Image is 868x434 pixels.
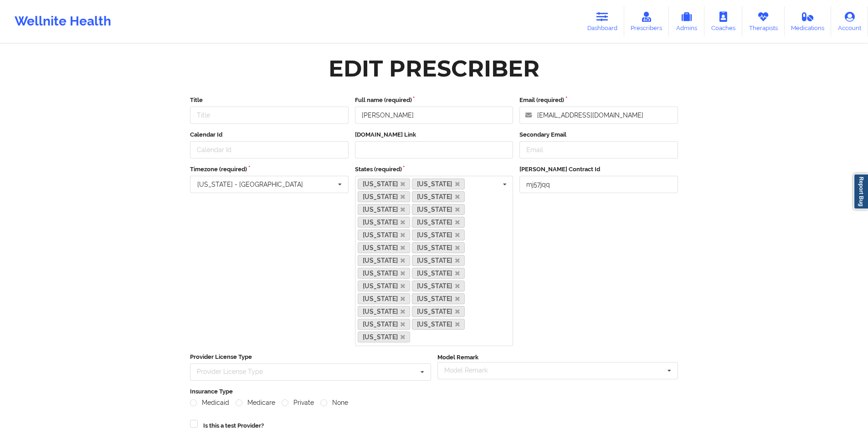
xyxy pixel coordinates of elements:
[195,367,276,377] div: Provider License Type
[355,130,514,139] label: [DOMAIN_NAME] Link
[355,107,514,124] input: Full name
[412,255,465,266] a: [US_STATE]
[580,6,624,36] a: Dashboard
[358,230,411,240] a: [US_STATE]
[282,399,314,407] label: Private
[320,399,348,407] label: None
[519,130,678,139] label: Secondary Email
[412,204,465,215] a: [US_STATE]
[853,174,868,209] a: Report Bug
[190,352,431,362] label: Provider License Type
[519,141,678,158] input: Email
[190,107,349,124] input: Title
[190,165,349,174] label: Timezone (required)
[412,191,465,202] a: [US_STATE]
[329,54,539,83] div: Edit Prescriber
[358,255,411,266] a: [US_STATE]
[358,332,411,342] a: [US_STATE]
[831,6,868,36] a: Account
[519,165,678,174] label: [PERSON_NAME] Contract Id
[358,268,411,279] a: [US_STATE]
[358,217,411,228] a: [US_STATE]
[742,6,785,36] a: Therapists
[412,319,465,330] a: [US_STATE]
[412,281,465,291] a: [US_STATE]
[358,293,411,304] a: [US_STATE]
[190,399,229,407] label: Medicaid
[190,387,678,396] label: Insurance Type
[412,217,465,228] a: [US_STATE]
[412,306,465,317] a: [US_STATE]
[412,268,465,279] a: [US_STATE]
[412,242,465,253] a: [US_STATE]
[355,96,514,105] label: Full name (required)
[442,365,501,376] div: Model Remark
[519,107,678,124] input: Email address
[355,165,514,174] label: States (required)
[203,421,264,430] label: Is this a test Provider?
[437,353,478,362] label: Model Remark
[358,242,411,253] a: [US_STATE]
[358,204,411,215] a: [US_STATE]
[190,141,349,158] input: Calendar Id
[358,191,411,202] a: [US_STATE]
[669,6,704,36] a: Admins
[624,6,669,36] a: Prescribers
[519,176,678,193] input: Deel Contract Id
[190,130,349,139] label: Calendar Id
[412,230,465,240] a: [US_STATE]
[785,6,832,36] a: Medications
[236,399,275,407] label: Medicare
[412,179,465,189] a: [US_STATE]
[412,293,465,304] a: [US_STATE]
[358,319,411,330] a: [US_STATE]
[358,179,411,189] a: [US_STATE]
[358,281,411,291] a: [US_STATE]
[519,96,678,105] label: Email (required)
[190,96,349,105] label: Title
[704,6,742,36] a: Coaches
[358,306,411,317] a: [US_STATE]
[197,181,303,188] div: [US_STATE] - [GEOGRAPHIC_DATA]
